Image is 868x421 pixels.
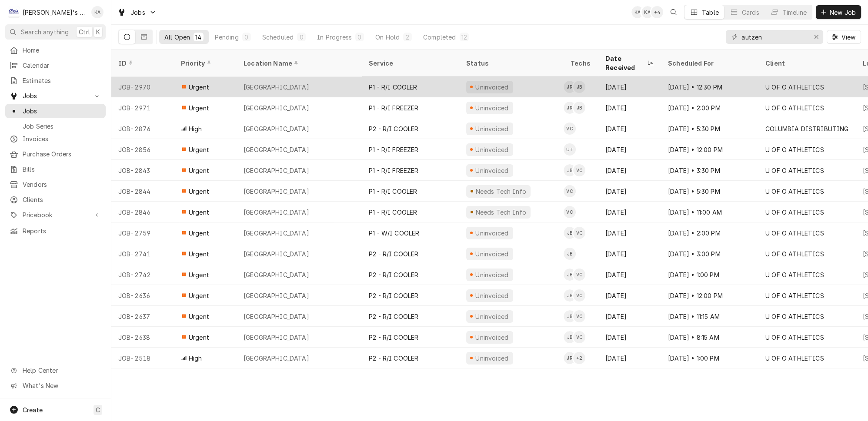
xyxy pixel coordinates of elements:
[598,222,661,243] div: [DATE]
[111,327,174,348] div: JOB-2638
[5,132,106,146] a: Invoices
[369,270,418,279] div: P2 - R/I COOLER
[244,333,309,342] div: [GEOGRAPHIC_DATA]
[244,59,353,68] div: Location Name
[189,229,209,238] span: Urgent
[474,124,510,133] div: Uninvoiced
[765,59,847,68] div: Client
[96,27,100,36] span: K
[564,289,576,302] div: Joey Brabb's Avatar
[23,180,101,189] span: Vendors
[262,33,294,42] div: Scheduled
[369,83,417,92] div: P1 - R/I COOLER
[189,291,209,300] span: Urgent
[573,269,585,281] div: VC
[369,124,418,133] div: P2 - R/I COOLER
[641,6,654,18] div: KA
[474,103,510,113] div: Uninvoiced
[573,331,585,343] div: VC
[765,312,824,321] div: U OF O ATHLETICS
[189,208,209,217] span: Urgent
[114,5,160,20] a: Go to Jobs
[474,312,510,321] div: Uninvoiced
[631,6,644,18] div: Korey Austin's Avatar
[474,208,527,217] div: Needs Tech Info
[244,291,309,300] div: [GEOGRAPHIC_DATA]
[598,97,661,118] div: [DATE]
[598,118,661,139] div: [DATE]
[827,30,861,44] button: View
[605,54,645,72] div: Date Received
[23,381,100,390] span: What's New
[765,354,824,363] div: U OF O ATHLETICS
[5,162,106,176] a: Bills
[564,185,576,197] div: VC
[5,192,106,207] a: Clients
[244,312,309,321] div: [GEOGRAPHIC_DATA]
[667,5,681,19] button: Open search
[598,139,661,160] div: [DATE]
[369,208,417,217] div: P1 - R/I COOLER
[564,269,576,281] div: JB
[96,405,100,414] span: C
[598,181,661,202] div: [DATE]
[661,327,758,348] div: [DATE] • 8:15 AM
[598,76,661,97] div: [DATE]
[23,366,100,375] span: Help Center
[189,145,209,154] span: Urgent
[564,81,576,93] div: Jeff Rue's Avatar
[91,6,103,18] div: KA
[474,270,510,279] div: Uninvoiced
[474,145,510,154] div: Uninvoiced
[564,81,576,93] div: JR
[809,30,823,44] button: Erase input
[474,187,527,196] div: Needs Tech Info
[369,354,418,363] div: P2 - R/I COOLER
[111,243,174,264] div: JOB-2741
[742,8,759,17] div: Cards
[5,119,106,133] a: Job Series
[5,378,106,393] a: Go to What's New
[573,310,585,322] div: VC
[598,306,661,327] div: [DATE]
[765,83,824,92] div: U OF O ATHLETICS
[23,61,101,70] span: Calendar
[5,89,106,103] a: Go to Jobs
[564,310,576,322] div: Joey Brabb's Avatar
[369,103,419,113] div: P1 - R/I FREEZER
[23,76,101,85] span: Estimates
[668,59,750,68] div: Scheduled For
[189,333,209,342] span: Urgent
[573,289,585,302] div: VC
[573,164,585,176] div: VC
[474,291,510,300] div: Uninvoiced
[782,8,807,17] div: Timeline
[765,270,824,279] div: U OF O ATHLETICS
[111,264,174,285] div: JOB-2742
[369,291,418,300] div: P2 - R/I COOLER
[244,354,309,363] div: [GEOGRAPHIC_DATA]
[189,354,202,363] span: High
[564,206,576,218] div: VC
[564,310,576,322] div: JB
[111,139,174,160] div: JOB-2856
[244,208,309,217] div: [GEOGRAPHIC_DATA]
[189,249,209,259] span: Urgent
[564,143,576,156] div: UT
[564,331,576,343] div: JB
[369,187,417,196] div: P1 - R/I COOLER
[189,270,209,279] span: Urgent
[5,208,106,222] a: Go to Pricebook
[474,333,510,342] div: Uninvoiced
[828,8,858,17] span: New Job
[564,185,576,197] div: Valente Castillo's Avatar
[375,33,400,42] div: On Hold
[189,103,209,113] span: Urgent
[111,97,174,118] div: JOB-2971
[299,33,304,42] div: 0
[661,243,758,264] div: [DATE] • 3:00 PM
[564,143,576,156] div: Unscheduled Tech's Avatar
[573,227,585,239] div: Valente Castillo's Avatar
[8,6,20,18] div: C
[564,206,576,218] div: Valente Castillo's Avatar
